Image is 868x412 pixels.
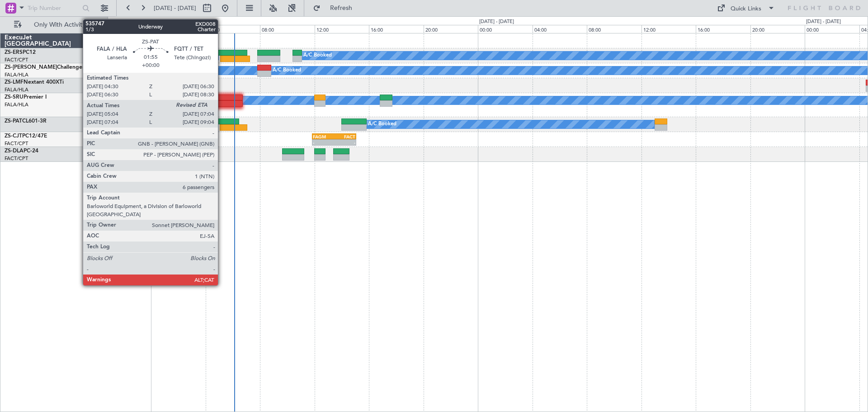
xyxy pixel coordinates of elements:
div: 08:00 [260,25,315,33]
div: 12:00 [642,25,696,33]
span: ZS-ERS [5,50,23,55]
div: 00:00 [805,25,859,33]
div: 00:00 [478,25,533,33]
div: Quick Links [731,5,761,14]
div: FACT [334,134,355,139]
span: ZS-PAT [5,118,22,124]
button: Quick Links [712,1,779,15]
a: FACT/CPT [5,155,28,162]
span: [DATE] - [DATE] [154,4,196,12]
a: ZS-[PERSON_NAME]Challenger 604 [5,65,96,70]
div: 20:00 [750,25,805,33]
input: Trip Number [28,1,80,15]
div: - [313,140,334,145]
div: 16:00 [369,25,424,33]
div: 20:00 [97,25,151,33]
a: FACT/CPT [5,140,28,147]
a: ZS-LMFNextant 400XTi [5,80,64,85]
div: 04:00 [533,25,587,33]
div: 04:00 [206,25,260,33]
span: ZS-DLA [5,148,24,154]
span: Only With Activity [24,22,95,28]
div: FAGM [313,134,334,139]
div: A/C Booked [368,118,396,131]
div: - [334,140,355,145]
button: Only With Activity [10,18,98,32]
a: FACT/CPT [5,57,28,63]
a: FALA/HLA [5,86,28,93]
span: ZS-LMF [5,80,24,85]
span: ZS-[PERSON_NAME] [5,65,57,70]
a: FALA/HLA [5,101,28,108]
span: ZS-SRU [5,95,24,100]
div: 20:00 [424,25,478,33]
a: ZS-ERSPC12 [5,50,36,55]
a: ZS-SRUPremier I [5,95,47,100]
div: [DATE] - [DATE] [152,18,187,26]
a: ZS-CJTPC12/47E [5,133,47,139]
div: [DATE] - [DATE] [479,18,514,26]
a: ZS-PATCL601-3R [5,118,47,124]
button: Refresh [309,1,363,15]
a: ZS-DLAPC-24 [5,148,38,154]
div: 00:00 [151,25,206,33]
span: Refresh [322,5,360,11]
div: 08:00 [587,25,642,33]
div: [DATE] - [DATE] [806,18,841,26]
span: ZS-CJT [5,133,22,139]
div: A/C Booked [273,64,301,77]
div: A/C Booked [303,49,332,62]
div: 16:00 [696,25,750,33]
div: 12:00 [315,25,369,33]
a: FALA/HLA [5,71,28,78]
